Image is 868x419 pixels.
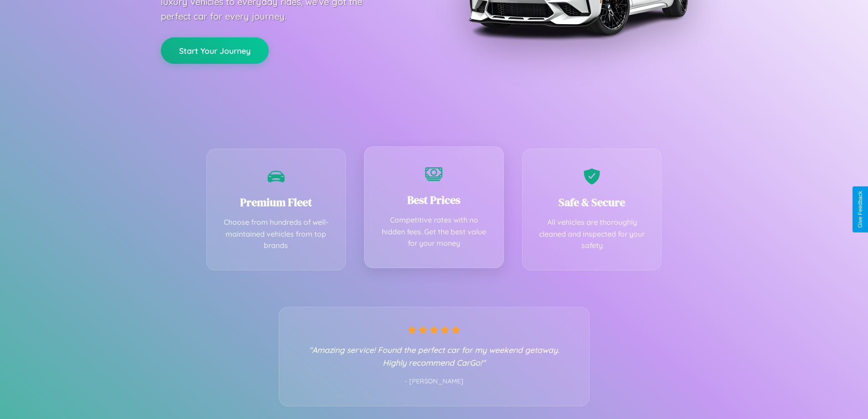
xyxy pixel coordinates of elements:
h3: Best Prices [378,192,490,207]
h3: Premium Fleet [221,195,332,210]
p: "Amazing service! Found the perfect car for my weekend getaway. Highly recommend CarGo!" [298,343,571,369]
h3: Safe & Secure [536,195,648,210]
p: Competitive rates with no hidden fees. Get the best value for your money [378,214,490,249]
div: Give Feedback [857,191,863,228]
button: Start Your Journey [161,37,269,64]
p: All vehicles are thoroughly cleaned and inspected for your safety [536,217,648,252]
p: Choose from hundreds of well-maintained vehicles from top brands [221,217,332,252]
p: - [PERSON_NAME] [298,376,571,388]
